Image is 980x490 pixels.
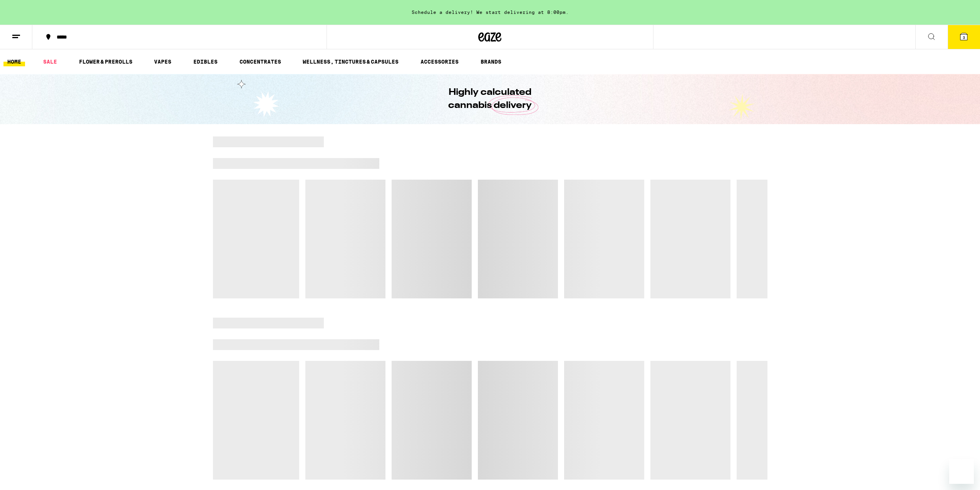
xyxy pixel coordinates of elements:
[948,25,980,49] button: 3
[949,459,974,484] iframe: Button to launch messaging window
[236,57,285,66] a: CONCENTRATES
[3,57,25,66] a: HOME
[477,57,505,66] a: BRANDS
[417,57,462,66] a: ACCESSORIES
[150,57,175,66] a: VAPES
[189,57,221,66] a: EDIBLES
[299,57,402,66] a: WELLNESS, TINCTURES & CAPSULES
[75,57,136,66] a: FLOWER & PREROLLS
[427,86,554,112] h1: Highly calculated cannabis delivery
[963,35,965,40] span: 3
[39,57,61,66] a: SALE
